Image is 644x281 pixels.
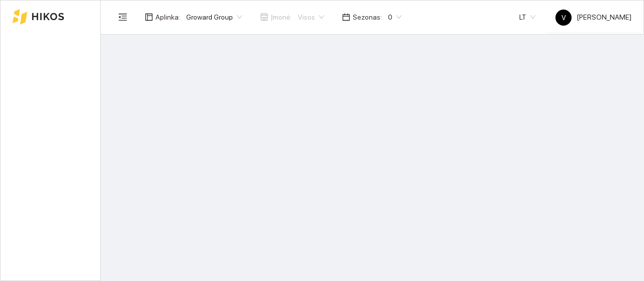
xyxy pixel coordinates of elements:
span: LT [519,10,535,25]
span: Įmonė : [271,12,292,23]
span: calendar [342,13,350,21]
span: menu-fold [118,13,127,22]
span: 0 [388,10,401,25]
span: Sezonas : [353,12,382,23]
span: Aplinka : [155,12,180,23]
span: Visos [298,10,324,25]
span: shop [260,13,268,21]
span: [PERSON_NAME] [555,13,631,21]
button: menu-fold [113,7,133,27]
span: V [561,10,566,26]
span: Groward Group [186,10,242,25]
span: layout [145,13,153,21]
